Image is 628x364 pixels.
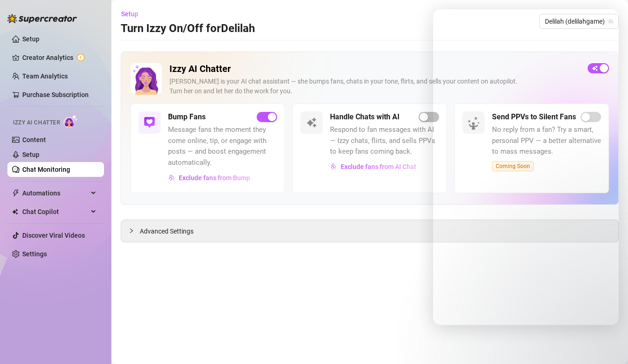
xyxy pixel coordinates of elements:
iframe: Intercom live chat [596,332,619,355]
iframe: Intercom live chat [433,9,619,325]
h5: Handle Chats with AI [330,111,400,123]
img: Chat Copilot [12,208,18,215]
span: Izzy AI Chatter [13,118,60,127]
a: Discover Viral Videos [22,232,85,239]
span: thunderbolt [12,189,19,197]
h3: Turn Izzy On/Off for Delilah [121,21,255,36]
img: svg%3e [144,117,155,128]
span: Message fans the moment they come online, tip, or engage with posts — and boost engagement automa... [168,124,277,168]
span: Automations [22,186,88,201]
img: svg%3e [168,175,175,181]
a: Chat Monitoring [22,166,70,173]
a: Setup [22,151,39,158]
a: Creator Analytics exclamation-circle [22,50,97,65]
h2: Izzy AI Chatter [169,63,580,75]
span: Exclude fans from Bump [179,174,250,182]
button: Exclude fans from Bump [168,170,251,185]
h5: Bump Fans [168,111,206,123]
button: Exclude fans from AI Chat [330,159,417,174]
span: Setup [121,10,138,18]
a: Content [22,136,46,143]
img: svg%3e [306,117,317,128]
span: Exclude fans from AI Chat [341,163,416,170]
a: Purchase Subscription [22,91,89,98]
span: Advanced Settings [140,226,194,236]
img: logo-BBDzfeDw.svg [7,14,77,23]
a: Team Analytics [22,72,68,80]
span: collapsed [129,228,134,234]
img: AI Chatter [64,115,78,128]
div: collapsed [129,226,140,236]
a: Settings [22,250,47,258]
span: Respond to fan messages with AI — Izzy chats, flirts, and sells PPVs to keep fans coming back. [330,124,439,157]
button: Setup [121,6,146,21]
span: Chat Copilot [22,204,88,219]
img: svg%3e [330,163,337,170]
a: Setup [22,35,39,43]
img: Izzy AI Chatter [130,63,162,95]
div: [PERSON_NAME] is your AI chat assistant — she bumps fans, chats in your tone, flirts, and sells y... [169,77,580,96]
